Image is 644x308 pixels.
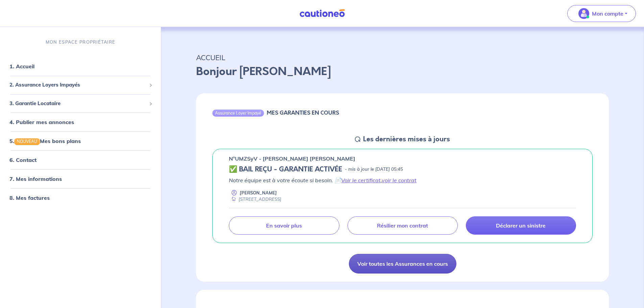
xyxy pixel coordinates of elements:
h6: MES GARANTIES EN COURS [267,110,339,116]
p: ACCUEIL [196,51,609,64]
a: 6. Contact [9,157,37,163]
div: 1. Accueil [3,60,158,73]
p: n°UMZSyV - [PERSON_NAME] [PERSON_NAME] [229,155,355,163]
a: 8. Mes factures [9,194,50,201]
a: Résilier mon contrat [348,216,458,235]
h5: Les dernières mises à jours [363,135,450,143]
a: 5.NOUVEAUMes bons plans [9,138,81,144]
div: 8. Mes factures [3,191,158,205]
a: Voir le certificat [341,177,381,184]
a: En savoir plus [229,216,339,235]
p: [PERSON_NAME] [240,190,277,196]
img: Cautioneo [297,9,348,18]
div: [STREET_ADDRESS] [229,196,281,203]
p: Mon compte [592,9,623,18]
p: Résilier mon contrat [377,222,428,229]
a: Déclarer un sinistre [466,216,576,235]
a: 1. Accueil [9,63,34,70]
div: 7. Mes informations [3,172,158,186]
div: 3. Garantie Locataire [3,97,158,110]
p: Bonjour [PERSON_NAME] [196,64,609,80]
p: MON ESPACE PROPRIÉTAIRE [46,39,115,45]
div: Assurance Loyer Impayé [212,110,264,116]
a: 7. Mes informations [9,175,62,182]
p: Notre équipe est à votre écoute si besoin. 📄 , [229,176,576,184]
span: 3. Garantie Locataire [9,100,146,108]
img: illu_account_valid_menu.svg [578,8,589,19]
div: 4. Publier mes annonces [3,115,158,129]
div: 6. Contact [3,153,158,167]
a: Voir toutes les Assurances en cours [349,254,456,274]
p: - mis à jour le [DATE] 05:45 [345,166,403,173]
p: En savoir plus [266,222,302,229]
a: voir le contrat [382,177,416,184]
div: state: CONTRACT-VALIDATED, Context: NEW,MAYBE-CERTIFICATE,ALONE,LESSOR-DOCUMENTS [229,165,576,173]
span: 2. Assurance Loyers Impayés [9,81,146,89]
p: Déclarer un sinistre [496,222,546,229]
div: 5.NOUVEAUMes bons plans [3,134,158,148]
a: 4. Publier mes annonces [9,119,74,125]
div: 2. Assurance Loyers Impayés [3,78,158,92]
button: illu_account_valid_menu.svgMon compte [567,5,636,22]
h5: ✅ BAIL REÇU - GARANTIE ACTIVÉE [229,165,342,173]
